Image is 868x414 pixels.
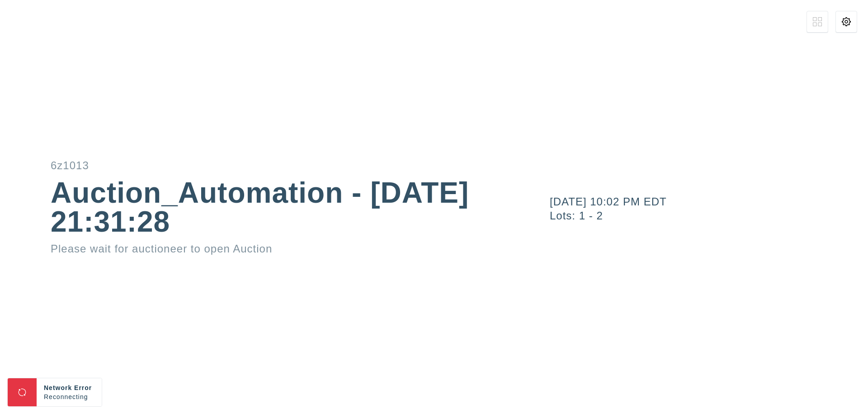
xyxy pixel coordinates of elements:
div: [DATE] 10:02 PM EDT [550,196,868,207]
div: 6z1013 [51,160,470,171]
div: Please wait for auctioneer to open Auction [51,243,470,254]
div: Reconnecting [44,392,94,401]
div: Auction_Automation - [DATE] 21:31:28 [51,178,470,236]
div: Network Error [44,383,94,392]
div: Lots: 1 - 2 [550,210,868,221]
